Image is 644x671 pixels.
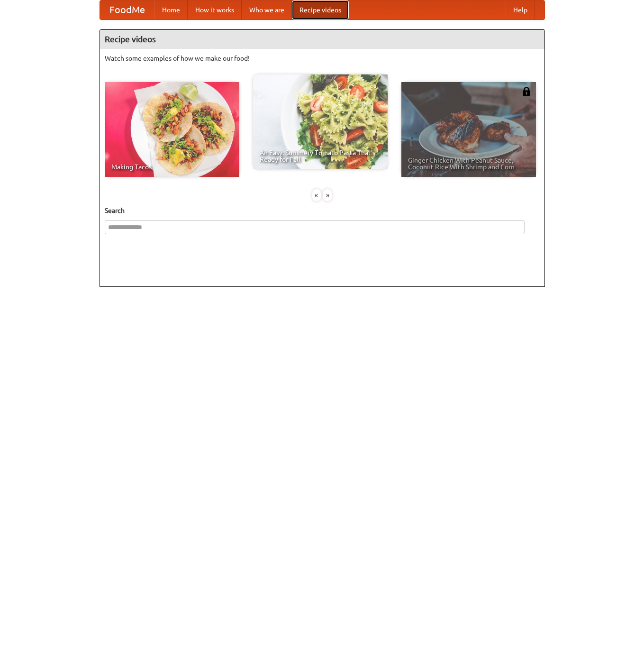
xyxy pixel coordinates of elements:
a: Help [506,0,535,19]
span: An Easy, Summery Tomato Pasta That's Ready for Fall [260,149,381,163]
p: Watch some examples of how we make our food! [105,54,540,63]
div: » [323,189,332,201]
a: Making Tacos [105,82,239,177]
a: How it works [188,0,242,19]
img: 483408.png [522,87,531,96]
h4: Recipe videos [100,30,544,49]
a: Recipe videos [292,0,349,19]
span: Making Tacos [111,164,233,170]
a: An Easy, Summery Tomato Pasta That's Ready for Fall [253,74,388,169]
a: FoodMe [100,0,154,19]
a: Who we are [242,0,292,19]
h5: Search [105,206,540,215]
div: « [312,189,321,201]
a: Home [154,0,188,19]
